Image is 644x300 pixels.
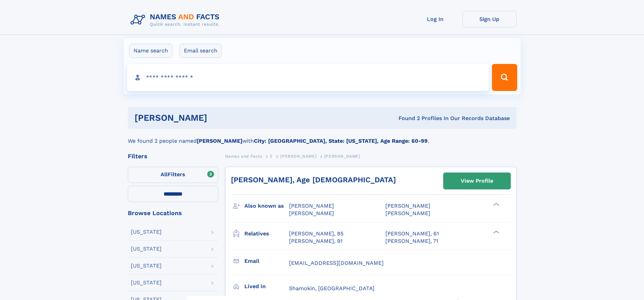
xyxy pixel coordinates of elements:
[408,11,462,27] a: Log In
[289,203,334,209] span: [PERSON_NAME]
[280,154,316,159] span: [PERSON_NAME]
[231,176,396,184] a: [PERSON_NAME], Age [DEMOGRAPHIC_DATA]
[492,230,500,234] div: ❯
[270,154,273,159] span: Z
[129,44,172,58] label: Name search
[128,210,218,216] div: Browse Locations
[324,154,360,159] span: [PERSON_NAME]
[492,64,517,91] button: Search Button
[461,173,493,189] div: View Profile
[289,210,334,216] span: [PERSON_NAME]
[385,203,430,209] span: [PERSON_NAME]
[244,228,289,239] h3: Relatives
[135,114,303,122] h1: [PERSON_NAME]
[289,230,343,237] a: [PERSON_NAME], 85
[385,230,439,237] a: [PERSON_NAME], 61
[289,260,384,266] span: [EMAIL_ADDRESS][DOMAIN_NAME]
[180,44,222,58] label: Email search
[444,173,510,189] a: View Profile
[128,129,517,145] div: We found 2 people named with .
[280,152,316,160] a: [PERSON_NAME]
[128,167,218,183] label: Filters
[161,171,168,178] span: All
[128,11,225,29] img: Logo Names and Facts
[385,210,430,216] span: [PERSON_NAME]
[462,11,517,27] a: Sign Up
[289,237,342,245] a: [PERSON_NAME], 91
[131,263,162,269] div: [US_STATE]
[270,152,273,160] a: Z
[128,153,218,159] div: Filters
[385,237,438,245] a: [PERSON_NAME], 71
[254,138,428,144] b: City: [GEOGRAPHIC_DATA], State: [US_STATE], Age Range: 60-99
[244,255,289,267] h3: Email
[303,115,510,122] div: Found 2 Profiles In Our Records Database
[492,202,500,207] div: ❯
[127,64,489,91] input: search input
[225,152,262,160] a: Names and Facts
[131,229,162,235] div: [US_STATE]
[197,138,242,144] b: [PERSON_NAME]
[244,200,289,212] h3: Also known as
[131,280,162,285] div: [US_STATE]
[289,285,375,292] span: Shamokin, [GEOGRAPHIC_DATA]
[244,281,289,292] h3: Lived in
[131,246,162,252] div: [US_STATE]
